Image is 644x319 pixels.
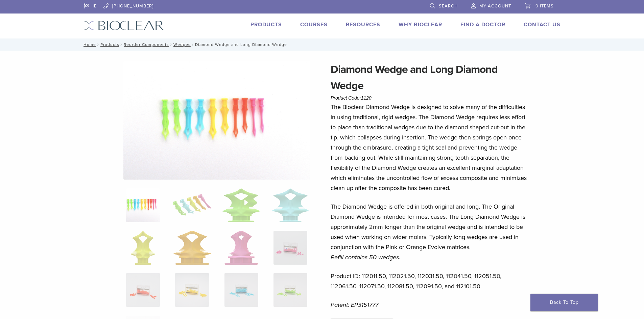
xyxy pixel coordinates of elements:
a: Courses [300,21,328,28]
a: Home [81,42,96,47]
em: Refill contains 50 wedges. [331,254,400,261]
img: Diamond Wedge and Long Diamond Wedge - Image 12 [273,273,307,307]
a: Resources [346,21,380,28]
a: Products [251,21,282,28]
nav: Diamond Wedge and Long Diamond Wedge [79,38,566,51]
img: Diamond Wedge and Long Diamond Wedge - Image 11 [224,273,258,307]
h1: Diamond Wedge and Long Diamond Wedge [331,61,529,94]
span: 0 items [535,3,554,9]
span: 1120 [361,95,372,101]
a: Contact Us [524,21,560,28]
span: / [191,43,195,46]
p: Product ID: 112011.50, 112021.50, 112031.50, 112041.50, 112051.50, 112061.50, 112071.50, 112081.5... [331,271,529,291]
a: Products [100,42,119,47]
img: Diamond Wedge and Long Diamond Wedge - Image 4 [271,188,310,222]
img: Bioclear [84,21,164,30]
p: The Diamond Wedge is offered in both original and long. The Original Diamond Wedge is intended fo... [331,202,529,262]
img: Diamond Wedge and Long Diamond Wedge - Image 10 [175,273,209,307]
img: Diamond Wedge and Long Diamond Wedge - Image 6 [173,231,211,265]
img: DSC_0187_v3-1920x1218-1-324x324.png [126,188,160,222]
a: Back To Top [530,294,598,311]
a: Find A Doctor [460,21,505,28]
span: / [119,43,124,46]
img: DSC_0187_v3-1920x1218-1.png [123,61,310,180]
img: Diamond Wedge and Long Diamond Wedge - Image 9 [126,273,160,307]
a: Wedges [173,42,191,47]
img: Diamond Wedge and Long Diamond Wedge - Image 3 [222,188,261,222]
span: / [169,43,173,46]
p: The Bioclear Diamond Wedge is designed to solve many of the difficulties in using traditional, ri... [331,102,529,193]
img: Diamond Wedge and Long Diamond Wedge - Image 2 [172,188,211,222]
span: Search [439,3,458,9]
img: Diamond Wedge and Long Diamond Wedge - Image 7 [224,231,258,265]
img: Diamond Wedge and Long Diamond Wedge - Image 5 [131,231,155,265]
span: Product Code: [331,95,372,101]
em: Patent: EP3151777 [331,301,378,309]
a: Reorder Components [124,42,169,47]
img: Diamond Wedge and Long Diamond Wedge - Image 8 [273,231,307,265]
span: My Account [479,3,511,9]
span: / [96,43,100,46]
a: Why Bioclear [399,21,442,28]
